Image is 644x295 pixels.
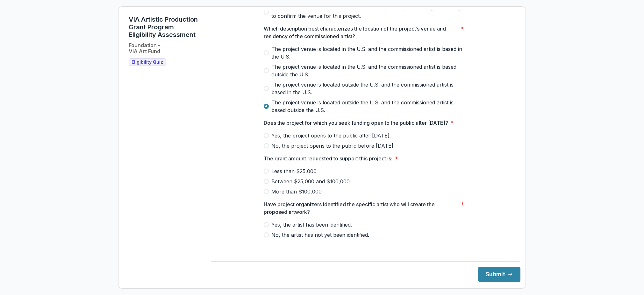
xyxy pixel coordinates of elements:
span: Less than $25,000 [271,167,317,175]
span: The project venue is located outside the U.S. and the commissioned artist is based outside the U.S. [271,99,468,114]
span: Eligibility Quiz [132,60,163,65]
p: Which description best characterizes the location of the project’s venue and residency of the com... [264,25,458,40]
span: The project venue is located in the U.S. and the commissioned artist is based outside the U.S. [271,63,468,78]
span: The project venue is located outside the U.S. and the commissioned artist is based in the U.S. [271,81,468,96]
h2: Foundation - VIA Art Fund [129,42,160,54]
span: Yes, the artist has been identified. [271,221,352,228]
span: Yes, the project opens to the public after [DATE]. [271,132,391,139]
span: Almost. We are in conversations with a venue (or multiple venues), but have yet to confirm the ve... [271,4,468,20]
button: Submit [478,267,520,282]
span: Between $25,000 and $100,000 [271,178,350,185]
span: No, the project opens to the public before [DATE]. [271,142,395,150]
p: The grant amount requested to support this project is: [264,155,392,162]
span: More than $100,000 [271,188,322,195]
h1: VIA Artistic Production Grant Program Eligibility Assessment [129,16,198,39]
span: The project venue is located in the U.S. and the commissioned artist is based in the U.S. [271,45,468,60]
p: Does the project for which you seek funding open to the public after [DATE]? [264,119,448,127]
span: No, the artist has not yet been identified. [271,231,369,239]
p: Have project organizers identified the specific artist who will create the proposed artwork? [264,200,458,216]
